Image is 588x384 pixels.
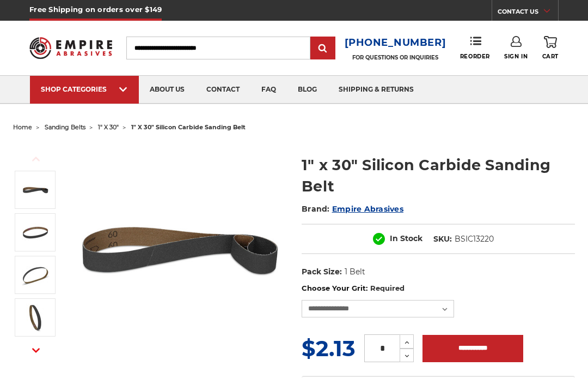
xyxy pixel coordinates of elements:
[287,76,328,104] a: blog
[312,38,334,59] input: Submit
[29,32,112,64] img: Empire Abrasives
[542,36,559,60] a: Cart
[390,233,422,243] span: In Stock
[131,123,246,131] span: 1" x 30" silicon carbide sanding belt
[504,53,528,60] span: Sign In
[22,219,49,246] img: 1" x 30" Silicon Carbide Sanding Belt
[41,85,128,93] div: SHOP CATEGORIES
[542,53,559,60] span: Cart
[23,147,49,171] button: Previous
[332,204,403,214] a: Empire Abrasives
[455,233,494,245] dd: BSIC13220
[302,154,575,197] h1: 1" x 30" Silicon Carbide Sanding Belt
[433,233,452,245] dt: SKU:
[250,76,287,104] a: faq
[139,76,195,104] a: about us
[23,339,49,362] button: Next
[22,261,49,289] img: 1" x 30" Sanding Belt SC
[370,284,405,292] small: Required
[195,76,250,104] a: contact
[460,36,490,59] a: Reorder
[302,283,575,294] label: Choose Your Grit:
[498,5,558,21] a: CONTACT US
[302,335,356,362] span: $2.13
[45,123,85,131] a: sanding belts
[345,35,446,51] a: [PHONE_NUMBER]
[328,76,425,104] a: shipping & returns
[13,123,32,131] a: home
[302,266,342,278] dt: Pack Size:
[302,204,330,214] span: Brand:
[460,53,490,60] span: Reorder
[98,123,119,131] a: 1" x 30"
[73,143,286,356] img: 1" x 30" Silicon Carbide File Belt
[22,304,49,331] img: 1" x 30" - Silicon Carbide Sanding Belt
[22,176,49,203] img: 1" x 30" Silicon Carbide File Belt
[345,266,365,278] dd: 1 Belt
[345,54,446,61] p: FOR QUESTIONS OR INQUIRIES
